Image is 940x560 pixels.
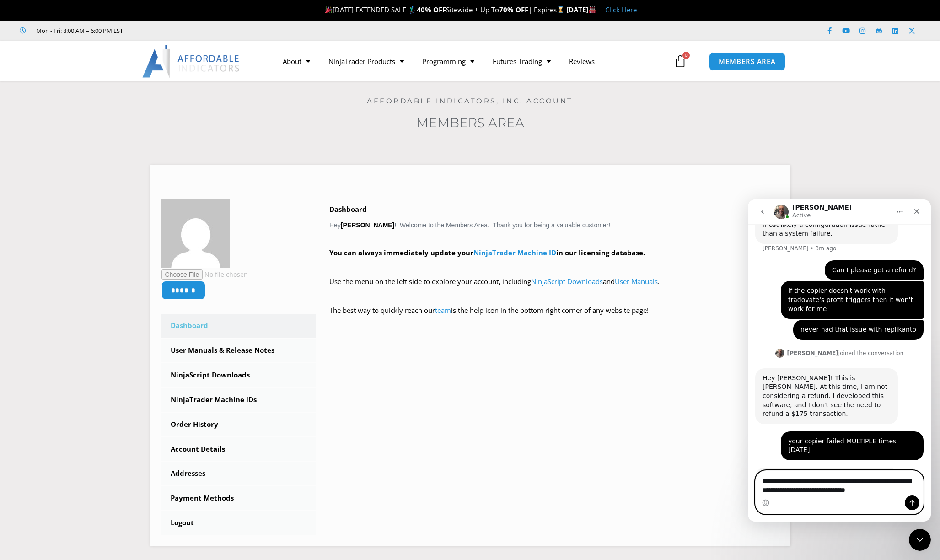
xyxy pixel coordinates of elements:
[325,6,332,13] img: 🎉
[341,221,394,229] strong: [PERSON_NAME]
[319,51,413,72] a: NinjaTrader Products
[274,51,671,72] nav: Menu
[161,437,316,461] a: Account Details
[274,51,319,72] a: About
[615,277,658,286] a: User Manuals
[142,45,241,78] img: LogoAI | Affordable Indicators – NinjaTrader
[161,388,316,412] a: NinjaTrader Machine IDs
[329,304,779,330] p: The best way to quickly reach our is the help icon in the bottom right corner of any website page!
[329,205,372,214] b: Dashboard –
[323,5,566,14] span: [DATE] EXTENDED SALE 🏌️‍♂️ Sitewide + Up To | Expires
[161,314,316,535] nav: Account pages
[161,339,316,362] a: User Manuals & Release Notes
[161,363,316,387] a: NinjaScript Downloads
[719,58,776,65] span: MEMBERS AREA
[413,51,483,72] a: Programming
[566,5,596,14] strong: [DATE]
[531,277,603,286] a: NinjaScript Downloads
[483,51,560,72] a: Futures Trading
[473,248,556,257] a: NinjaTrader Machine ID
[560,51,604,72] a: Reviews
[499,5,528,14] strong: 70% OFF
[589,6,596,13] img: 🏭
[416,115,524,130] a: Members Area
[605,5,637,14] a: Click Here
[161,413,316,436] a: Order History
[136,26,273,35] iframe: Customer reviews powered by Trustpilot
[709,52,785,71] a: MEMBERS AREA
[161,199,230,268] img: 28757e7d99563ccc0862c2acc7417e72978a01a5f84f690ec25506e003fa4cdf
[417,5,446,14] strong: 40% OFF
[329,203,779,330] div: Hey ! Welcome to the Members Area. Thank you for being a valuable customer!
[557,6,564,13] img: ⌛
[34,25,123,36] span: Mon - Fri: 8:00 AM – 6:00 PM EST
[161,511,316,535] a: Logout
[329,248,645,257] strong: You can always immediately update your in our licensing database.
[909,529,931,551] iframe: Intercom live chat
[435,306,451,315] a: team
[329,275,779,301] p: Use the menu on the left side to explore your account, including and .
[161,486,316,510] a: Payment Methods
[161,314,316,338] a: Dashboard
[161,462,316,485] a: Addresses
[367,97,573,105] a: Affordable Indicators, Inc. Account
[660,48,700,75] a: 0
[748,199,931,522] iframe: Intercom live chat
[682,52,690,59] span: 0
